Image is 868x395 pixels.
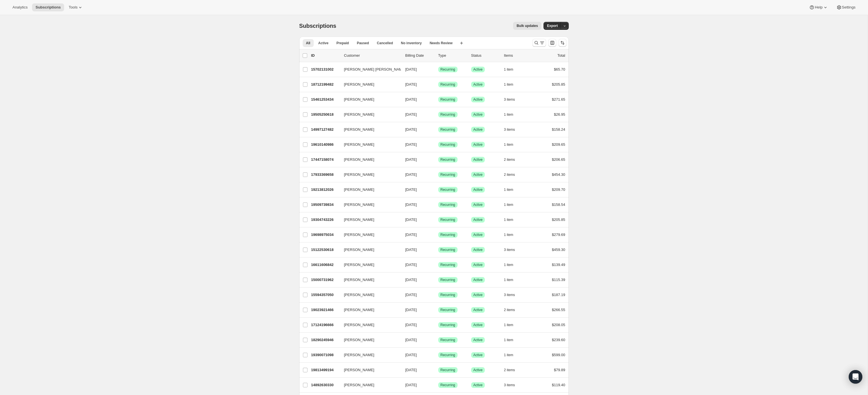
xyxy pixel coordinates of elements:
[311,82,340,87] p: 18712199482
[311,187,340,193] p: 19213812026
[341,110,397,119] button: [PERSON_NAME]
[344,292,374,298] span: [PERSON_NAME]
[341,80,397,89] button: [PERSON_NAME]
[311,66,565,73] div: 15702131002[PERSON_NAME] [PERSON_NAME][DATE]SuccessRecurringSuccessActive1 item$65.70
[504,156,521,164] button: 2 items
[341,215,397,224] button: [PERSON_NAME]
[438,53,467,58] div: Type
[344,262,374,268] span: [PERSON_NAME]
[12,5,28,10] span: Analytics
[341,245,397,254] button: [PERSON_NAME]
[311,381,565,389] div: 14892630330[PERSON_NAME][DATE]SuccessRecurringSuccessActive3 items$119.40
[504,323,513,327] span: 1 item
[457,39,466,47] button: Create new view
[341,320,397,329] button: [PERSON_NAME]
[504,246,521,254] button: 3 items
[341,350,397,360] button: [PERSON_NAME]
[441,368,455,372] span: Recurring
[552,202,565,207] span: $158.54
[405,172,417,177] span: [DATE]
[311,337,340,343] p: 18290245946
[341,170,397,179] button: [PERSON_NAME]
[341,155,397,164] button: [PERSON_NAME]
[441,278,455,282] span: Recurring
[543,22,561,30] button: Export
[441,383,455,387] span: Recurring
[344,382,374,388] span: [PERSON_NAME]
[552,308,565,312] span: $266.55
[504,127,515,132] span: 3 items
[344,97,374,102] span: [PERSON_NAME]
[473,127,483,132] span: Active
[504,186,520,194] button: 1 item
[405,383,417,387] span: [DATE]
[473,202,483,207] span: Active
[441,233,455,237] span: Recurring
[473,112,483,117] span: Active
[336,41,349,45] span: Prepaid
[441,142,455,147] span: Recurring
[311,262,340,268] p: 16611606842
[311,231,565,239] div: 19698975034[PERSON_NAME][DATE]SuccessRecurringSuccessActive1 item$279.69
[69,5,77,10] span: Tools
[311,112,340,117] p: 19505250618
[405,157,417,162] span: [DATE]
[405,53,434,58] p: Billing Date
[430,41,453,45] span: Needs Review
[441,338,455,342] span: Recurring
[547,24,558,28] span: Export
[318,41,328,45] span: Active
[311,142,340,147] p: 19610140986
[405,323,417,327] span: [DATE]
[473,217,483,222] span: Active
[341,200,397,209] button: [PERSON_NAME]
[504,261,520,269] button: 1 item
[344,172,374,178] span: [PERSON_NAME]
[504,217,513,222] span: 1 item
[344,142,374,147] span: [PERSON_NAME]
[504,366,521,374] button: 2 items
[557,53,565,58] p: Total
[473,142,483,147] span: Active
[473,323,483,327] span: Active
[552,172,565,177] span: $454.30
[311,292,340,298] p: 15594357050
[441,112,455,117] span: Recurring
[405,248,417,252] span: [DATE]
[306,41,310,45] span: All
[344,187,374,193] span: [PERSON_NAME]
[504,231,520,239] button: 1 item
[504,171,521,179] button: 2 items
[552,248,565,252] span: $459.30
[344,232,374,238] span: [PERSON_NAME]
[341,290,397,299] button: [PERSON_NAME]
[504,278,513,282] span: 1 item
[311,126,565,134] div: 14997127482[PERSON_NAME][DATE]SuccessRecurringSuccessActive3 items$158.24
[405,67,417,71] span: [DATE]
[344,127,374,132] span: [PERSON_NAME]
[405,142,417,147] span: [DATE]
[311,307,340,313] p: 19023921466
[441,82,455,87] span: Recurring
[311,171,565,179] div: 17933369658[PERSON_NAME][DATE]SuccessRecurringSuccessActive2 items$454.30
[441,157,455,162] span: Recurring
[311,321,565,329] div: 17124196666[PERSON_NAME][DATE]SuccessRecurringSuccessActive1 item$208.05
[473,263,483,267] span: Active
[32,3,64,11] button: Subscriptions
[441,172,455,177] span: Recurring
[504,321,520,329] button: 1 item
[552,383,565,387] span: $119.40
[504,216,520,224] button: 1 item
[344,112,374,117] span: [PERSON_NAME]
[473,308,483,312] span: Active
[532,39,546,47] button: Search and filter results
[842,5,856,10] span: Settings
[441,248,455,252] span: Recurring
[311,53,565,58] div: IDCustomerBilling DateTypeStatusItemsTotal
[311,322,340,328] p: 17124196666
[504,368,515,372] span: 2 items
[341,125,397,134] button: [PERSON_NAME]
[504,233,513,237] span: 1 item
[552,353,565,357] span: $599.00
[552,97,565,102] span: $271.65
